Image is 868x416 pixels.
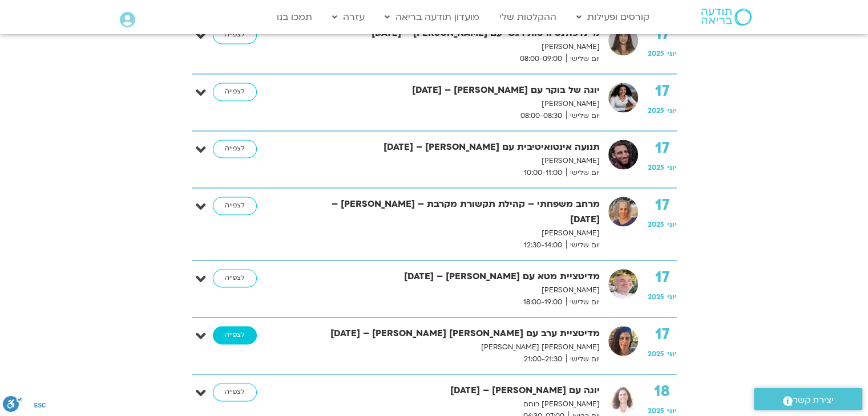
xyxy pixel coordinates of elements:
[754,388,862,410] a: יצירת קשר
[300,140,600,155] strong: תנועה אינטואיטיבית עם [PERSON_NAME] – [DATE]
[300,398,600,410] p: [PERSON_NAME] רוחם
[648,406,664,415] span: 2025
[300,341,600,353] p: [PERSON_NAME] [PERSON_NAME]
[520,239,566,251] span: 12:30-14:00
[566,353,600,365] span: יום שלישי
[648,163,664,172] span: 2025
[648,26,677,43] strong: 17
[667,163,677,172] span: יוני
[648,326,677,343] strong: 17
[213,26,257,44] a: לצפייה
[566,53,600,65] span: יום שלישי
[793,393,834,408] span: יצירת קשר
[213,326,257,344] a: לצפייה
[667,220,677,229] span: יוני
[648,292,664,301] span: 2025
[667,292,677,301] span: יוני
[516,110,566,122] span: 08:00-08:30
[520,167,566,179] span: 10:00-11:00
[271,6,318,28] a: תמכו בנו
[566,110,600,122] span: יום שלישי
[520,353,566,365] span: 21:00-21:30
[648,140,677,157] strong: 17
[300,326,600,341] strong: מדיטציית ערב עם [PERSON_NAME] [PERSON_NAME] – [DATE]
[326,6,370,28] a: עזרה
[566,167,600,179] span: יום שלישי
[648,269,677,286] strong: 17
[667,349,677,358] span: יוני
[648,383,677,400] strong: 18
[648,197,677,214] strong: 17
[300,98,600,110] p: [PERSON_NAME]
[300,284,600,296] p: [PERSON_NAME]
[213,140,257,158] a: לצפייה
[300,41,600,53] p: [PERSON_NAME]
[571,6,655,28] a: קורסים ופעילות
[494,6,562,28] a: ההקלטות שלי
[213,269,257,287] a: לצפייה
[300,83,600,98] strong: יוגה של בוקר עם [PERSON_NAME] – [DATE]
[213,383,257,401] a: לצפייה
[648,349,664,358] span: 2025
[566,239,600,251] span: יום שלישי
[300,197,600,227] strong: מרחב משפחתי – קהילת תקשורת מקרבת – [PERSON_NAME] – [DATE]
[667,406,677,415] span: יוני
[648,83,677,100] strong: 17
[300,269,600,284] strong: מדיטציית מטא עם [PERSON_NAME] – [DATE]
[300,227,600,239] p: [PERSON_NAME]
[516,53,566,65] span: 08:00-09:00
[519,296,566,308] span: 18:00-19:00
[300,383,600,398] strong: יוגה עם [PERSON_NAME] – [DATE]
[648,106,664,115] span: 2025
[213,197,257,215] a: לצפייה
[213,83,257,101] a: לצפייה
[648,220,664,229] span: 2025
[701,9,752,26] img: תודעה בריאה
[648,49,664,58] span: 2025
[379,6,485,28] a: מועדון תודעה בריאה
[566,296,600,308] span: יום שלישי
[300,155,600,167] p: [PERSON_NAME]
[667,49,677,58] span: יוני
[667,106,677,115] span: יוני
